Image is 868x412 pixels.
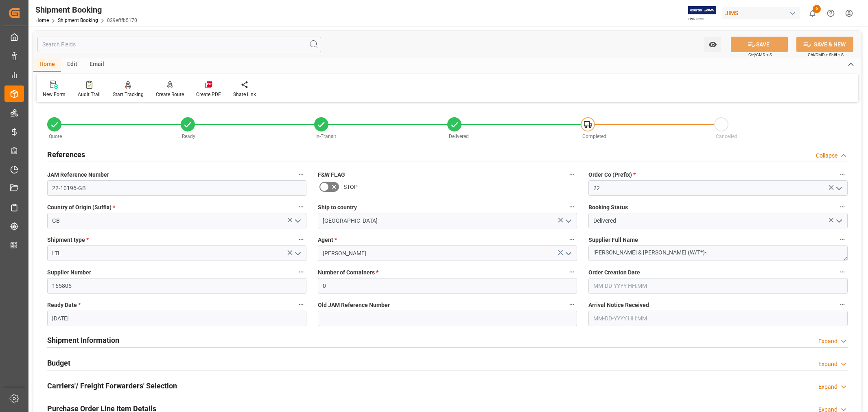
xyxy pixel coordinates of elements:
div: Home [33,58,61,72]
button: JAM Reference Number [296,169,306,180]
div: Edit [61,58,83,72]
span: Order Creation Date [588,268,640,277]
span: STOP [343,183,358,191]
h2: References [47,149,85,160]
button: Booking Status [837,202,848,212]
div: New Form [43,91,66,98]
span: Ctrl/CMD + Shift + S [808,52,844,58]
button: Order Co (Prefix) * [837,169,848,180]
span: Ready Date [47,301,81,309]
div: Collapse [816,151,837,160]
textarea: [PERSON_NAME] & [PERSON_NAME] (W/T*)- [588,245,848,261]
span: Supplier Full Name [588,236,638,244]
div: Expand [818,360,837,368]
button: open menu [562,215,574,227]
button: Country of Origin (Suffix) * [296,202,306,212]
span: F&W FLAG [318,171,345,179]
span: 6 [813,5,821,13]
input: Type to search/select [47,213,306,228]
img: Exertis%20JAM%20-%20Email%20Logo.jpg_1722504956.jpg [688,6,716,20]
button: Old JAM Reference Number [566,299,577,310]
h2: Carriers'/ Freight Forwarders' Selection [47,380,177,391]
button: open menu [833,182,845,195]
div: Share Link [233,91,256,98]
span: Ctrl/CMD + S [748,52,772,58]
button: Arrival Notice Received [837,299,848,310]
button: open menu [291,215,304,227]
span: JAM Reference Number [47,171,109,179]
button: open menu [291,247,304,260]
button: JIMS [722,5,803,21]
h2: Budget [47,357,70,368]
button: open menu [704,37,721,52]
h2: Shipment Information [47,335,119,346]
button: Ready Date * [296,299,306,310]
button: Number of Containers * [566,267,577,277]
span: Number of Containers [318,268,378,277]
span: Arrival Notice Received [588,301,649,309]
button: SAVE [731,37,788,52]
span: Delivered [449,134,469,139]
div: Audit Trail [78,91,101,98]
span: Completed [582,134,606,139]
button: open menu [562,247,574,260]
button: Shipment type * [296,234,306,245]
span: Old JAM Reference Number [318,301,390,309]
span: Cancelled [716,134,737,139]
div: Create PDF [196,91,221,98]
span: In-Transit [315,134,336,139]
div: Shipment Booking [35,4,137,16]
div: Start Tracking [113,91,144,98]
button: Ship to country [566,202,577,212]
span: Quote [49,134,62,139]
button: Help Center [822,4,840,22]
button: open menu [833,215,845,227]
div: Create Route [156,91,184,98]
div: JIMS [722,7,800,19]
span: Agent [318,236,337,244]
a: Home [35,18,49,23]
button: SAVE & NEW [796,37,853,52]
span: Order Co (Prefix) [588,171,636,179]
button: Supplier Full Name [837,234,848,245]
input: MM-DD-YYYY [47,311,306,326]
div: Expand [818,383,837,391]
button: Agent * [566,234,577,245]
span: Ship to country [318,203,357,212]
button: Supplier Number [296,267,306,277]
input: Search Fields [37,37,321,52]
span: Booking Status [588,203,628,212]
span: Supplier Number [47,268,91,277]
span: Ready [182,134,195,139]
div: Expand [818,337,837,346]
div: Email [83,58,110,72]
a: Shipment Booking [58,18,98,23]
button: Order Creation Date [837,267,848,277]
input: MM-DD-YYYY HH:MM [588,311,848,326]
input: MM-DD-YYYY HH:MM [588,278,848,294]
button: F&W FLAG [566,169,577,180]
span: Shipment type [47,236,89,244]
button: show 6 new notifications [803,4,822,22]
span: Country of Origin (Suffix) [47,203,115,212]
